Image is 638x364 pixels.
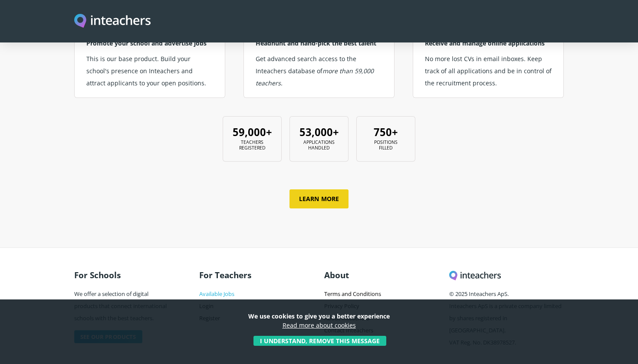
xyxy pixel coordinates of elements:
[233,125,272,139] span: 59,000+
[199,290,234,298] a: Available Jobs
[256,49,382,92] p: Get advanced search access to the Inteachers database of
[74,14,151,29] a: Visit this site's homepage
[324,266,439,284] h3: About
[449,284,564,351] p: © 2025 Inteachers ApS. Inteachers ApS is a private company limited by shares registered in [GEOGR...
[74,284,171,327] p: We offer a selection of digital products that connect international schools with the best teachers.
[233,125,272,151] span: Teachers registered
[374,125,398,139] span: 750+
[374,125,398,151] span: Positions filled
[248,312,390,320] strong: We use cookies to give you a better experience
[299,125,339,151] span: Applications handled
[199,266,314,284] h3: For Teachers
[256,39,376,47] strong: Headhunt and hand-pick the best talent
[324,290,381,298] a: Terms and Conditions
[449,266,564,284] h3: Inteachers
[253,336,386,346] button: I understand, remove this message
[425,49,552,92] p: No more lost CVs in email inboxes. Keep track of all applications and be in control of the recrui...
[299,125,339,139] span: 53,000+
[74,14,151,29] img: Inteachers
[283,321,356,329] a: Read more about cookies
[86,39,207,47] strong: Promote your school and advertise jobs
[86,49,213,92] p: This is our base product. Build your school's presence on Inteachers and attract applicants to yo...
[74,266,171,284] h3: For Schools
[289,189,349,208] a: Learn more
[425,39,545,47] strong: Receive and manage online applications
